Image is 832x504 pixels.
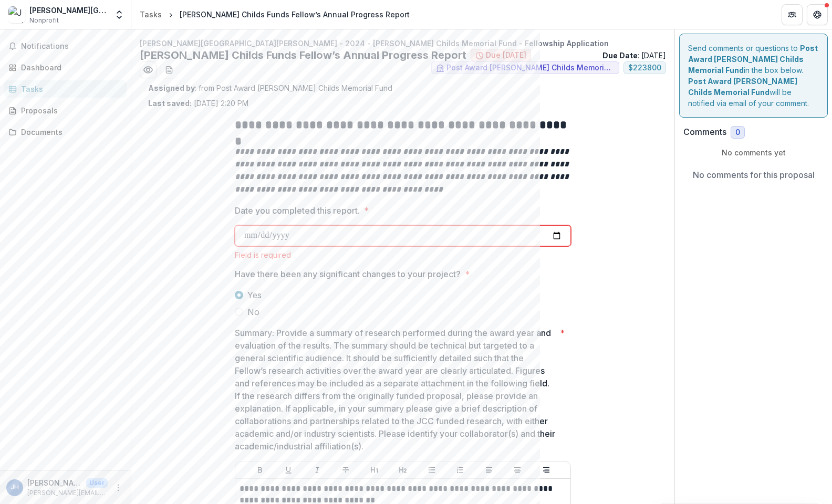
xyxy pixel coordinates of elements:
button: Partners [782,4,803,25]
strong: Post Award [PERSON_NAME] Childs Memorial Fund [688,44,818,75]
button: download-word-button [161,61,178,78]
a: Tasks [136,7,166,22]
button: Open entity switcher [112,4,127,25]
strong: Last saved: [148,99,192,108]
button: More [112,481,124,494]
button: Strike [339,464,352,476]
span: No [247,306,259,318]
button: Heading 2 [397,464,409,476]
p: No comments yet [683,147,824,158]
div: Send comments or questions to in the box below. will be notified via email of your comment. [679,34,828,118]
span: Notifications [21,42,122,51]
div: Proposals [21,105,118,116]
a: Dashboard [4,59,127,76]
button: Bold [254,464,266,476]
div: Dashboard [21,62,118,73]
p: Date you completed this report. [235,204,360,217]
a: Proposals [4,102,127,119]
p: User [86,478,108,488]
button: Bullet List [425,464,438,476]
span: Nonprofit [29,16,59,25]
div: Tasks [140,9,162,20]
div: Field is required [235,250,571,259]
div: Jarvis Hill [11,484,19,491]
button: Heading 1 [368,464,381,476]
p: [DATE] 2:20 PM [148,98,248,109]
p: Have there been any significant changes to your project? [235,268,461,280]
button: Notifications [4,38,127,55]
strong: Post Award [PERSON_NAME] Childs Memorial Fund [688,77,797,97]
div: [PERSON_NAME][GEOGRAPHIC_DATA][PERSON_NAME] [29,5,108,16]
button: Align Center [511,464,524,476]
a: Tasks [4,80,127,98]
span: Post Award [PERSON_NAME] Childs Memorial Fund [446,64,615,72]
div: Tasks [21,83,118,94]
img: Jarvis Dawson Hill [8,6,25,23]
p: Summary: Provide a summary of research performed during the award year and evaluation of the resu... [235,327,556,453]
p: [PERSON_NAME] [27,477,82,488]
h2: Comments [683,127,726,137]
button: Underline [282,464,295,476]
div: Documents [21,127,118,138]
p: [PERSON_NAME][GEOGRAPHIC_DATA][PERSON_NAME] - 2024 - [PERSON_NAME] Childs Memorial Fund - Fellows... [140,38,666,49]
h2: [PERSON_NAME] Childs Funds Fellow’s Annual Progress Report [140,49,466,61]
div: [PERSON_NAME] Childs Funds Fellow’s Annual Progress Report [180,9,410,20]
p: No comments for this proposal [693,169,815,181]
span: $ 223800 [628,64,661,72]
button: Align Right [540,464,553,476]
span: Yes [247,289,262,301]
strong: Due Date [602,51,638,60]
nav: breadcrumb [136,7,414,22]
button: Preview 9860a2df-0433-490c-8287-b9f9c9baf683.pdf [140,61,157,78]
button: Ordered List [454,464,466,476]
p: [PERSON_NAME][EMAIL_ADDRESS][PERSON_NAME][DOMAIN_NAME] [27,488,108,498]
button: Align Left [483,464,495,476]
p: : [DATE] [602,50,666,61]
p: : from Post Award [PERSON_NAME] Childs Memorial Fund [148,82,658,93]
a: Documents [4,123,127,141]
strong: Assigned by [148,83,195,92]
button: Get Help [807,4,828,25]
span: 0 [735,128,740,137]
button: Italicize [311,464,324,476]
span: Due [DATE] [486,51,526,60]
